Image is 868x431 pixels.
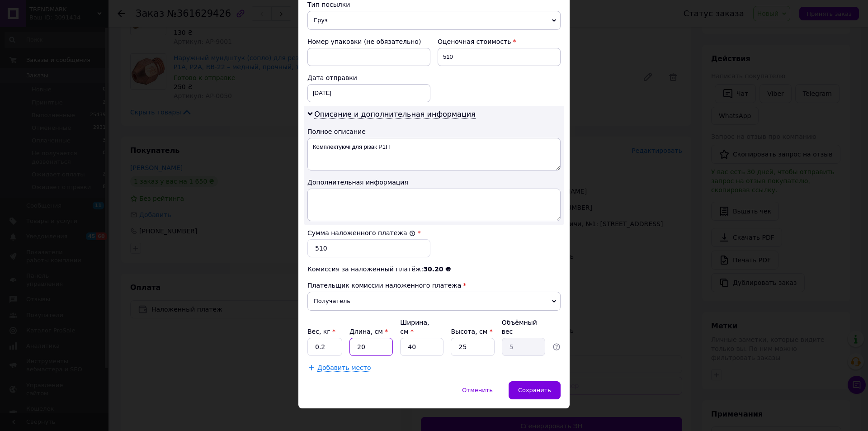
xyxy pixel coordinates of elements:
label: Длина, см [349,328,388,335]
span: Сохранить [518,387,551,393]
span: Отменить [462,387,493,393]
span: Груз [307,11,561,30]
label: Сумма наложенного платежа [307,229,415,237]
span: Описание и дополнительная информация [314,110,476,119]
label: Вес, кг [307,328,335,335]
div: Дата отправки [307,73,430,82]
div: Оценочная стоимость [438,37,561,46]
span: Получатель [307,292,561,311]
div: Объёмный вес [502,318,545,336]
span: Добавить место [317,364,371,372]
span: Тип посылки [307,1,350,8]
div: Комиссия за наложенный платёж: [307,265,561,274]
div: Номер упаковки (не обязательно) [307,37,430,46]
label: Высота, см [451,328,492,335]
div: Дополнительная информация [307,178,561,187]
textarea: Комплектуючі для різак Р1П [307,138,561,171]
div: Полное описание [307,127,561,136]
label: Ширина, см [400,319,429,335]
span: Плательщик комиссии наложенного платежа [307,282,461,289]
span: 30.20 ₴ [423,265,451,273]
